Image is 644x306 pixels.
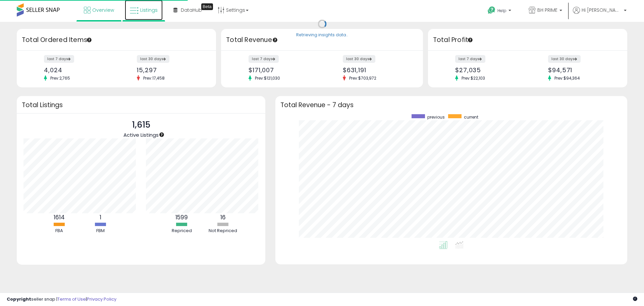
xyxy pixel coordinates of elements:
span: Prev: $94,364 [551,75,583,81]
span: Prev: 2,765 [47,75,73,81]
b: 1614 [54,213,65,221]
div: FBA [39,228,79,234]
label: last 7 days [44,55,74,63]
div: $27,035 [455,67,523,74]
h3: Total Profit [433,35,622,45]
a: Help [482,1,518,22]
div: 15,297 [137,67,204,74]
span: Listings [140,7,158,13]
span: Prev: $703,972 [346,75,380,81]
div: $171,007 [249,67,317,74]
div: Retrieving insights data.. [296,32,348,38]
div: $94,571 [548,67,615,74]
span: Prev: $121,030 [252,75,283,81]
h3: Total Revenue [226,35,418,45]
strong: Copyright [7,296,31,302]
div: FBM [80,228,120,234]
div: Not Repriced [203,228,243,234]
p: 1,615 [123,119,159,131]
label: last 30 days [343,55,375,63]
i: Get Help [487,6,496,14]
label: last 30 days [137,55,169,63]
div: Repriced [162,228,202,234]
a: Privacy Policy [87,296,116,302]
span: Prev: $22,103 [458,75,488,81]
div: Tooltip anchor [159,132,165,138]
span: previous [427,114,445,120]
label: last 7 days [249,55,279,63]
h3: Total Listings [22,102,260,107]
div: Tooltip anchor [272,37,278,43]
span: current [464,114,478,120]
span: BH PRIME [537,7,557,13]
b: 16 [220,213,226,221]
div: Tooltip anchor [86,37,92,43]
span: DataHub [181,7,202,13]
h3: Total Revenue - 7 days [280,102,622,107]
div: Tooltip anchor [467,37,473,43]
div: Tooltip anchor [201,3,213,10]
div: seller snap | | [7,296,116,303]
h3: Total Ordered Items [22,35,211,45]
a: Terms of Use [57,296,86,302]
span: Help [497,8,506,13]
label: last 30 days [548,55,581,63]
span: Hi [PERSON_NAME] [582,7,622,13]
div: $631,191 [343,67,411,74]
label: last 7 days [455,55,485,63]
span: Overview [92,7,114,13]
span: Prev: 17,458 [140,75,168,81]
span: Active Listings [123,131,159,138]
a: Hi [PERSON_NAME] [573,7,627,22]
div: 4,024 [44,67,111,74]
b: 1 [100,213,101,221]
b: 1599 [175,213,188,221]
